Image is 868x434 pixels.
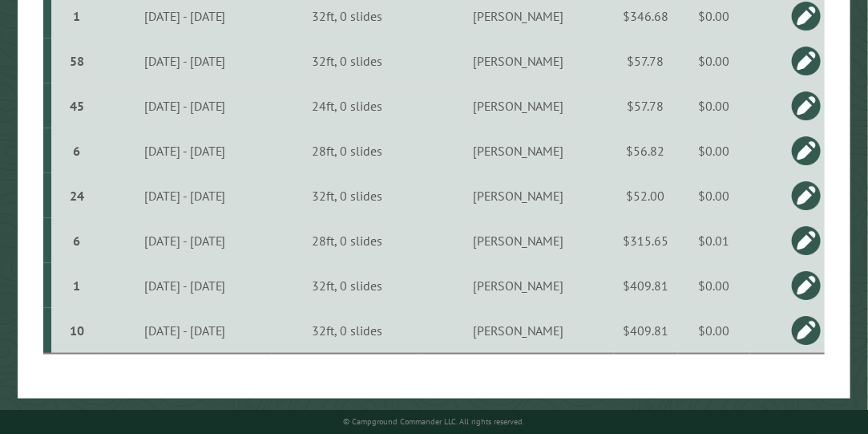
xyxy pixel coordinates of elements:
[678,83,751,128] td: $0.00
[422,83,613,128] td: [PERSON_NAME]
[614,218,678,263] td: $315.65
[58,322,95,339] div: 10
[101,53,269,69] div: [DATE] - [DATE]
[422,218,613,263] td: [PERSON_NAME]
[422,308,613,354] td: [PERSON_NAME]
[272,218,422,263] td: 28ft, 0 slides
[678,308,751,354] td: $0.00
[614,39,678,83] td: $57.78
[614,263,678,308] td: $409.81
[422,128,613,173] td: [PERSON_NAME]
[58,143,95,159] div: 6
[343,416,524,427] small: © Campground Commander LLC. All rights reserved.
[58,53,95,69] div: 58
[272,308,422,354] td: 32ft, 0 slides
[272,128,422,173] td: 28ft, 0 slides
[614,83,678,128] td: $57.78
[101,233,269,249] div: [DATE] - [DATE]
[101,278,269,294] div: [DATE] - [DATE]
[614,173,678,218] td: $52.00
[58,188,95,204] div: 24
[58,233,95,249] div: 6
[678,218,751,263] td: $0.01
[678,39,751,83] td: $0.00
[101,188,269,204] div: [DATE] - [DATE]
[422,39,613,83] td: [PERSON_NAME]
[614,128,678,173] td: $56.82
[678,128,751,173] td: $0.00
[58,98,95,114] div: 45
[101,98,269,114] div: [DATE] - [DATE]
[101,143,269,159] div: [DATE] - [DATE]
[272,83,422,128] td: 24ft, 0 slides
[101,8,269,24] div: [DATE] - [DATE]
[678,173,751,218] td: $0.00
[614,308,678,354] td: $409.81
[422,173,613,218] td: [PERSON_NAME]
[422,263,613,308] td: [PERSON_NAME]
[272,173,422,218] td: 32ft, 0 slides
[678,263,751,308] td: $0.00
[101,322,269,339] div: [DATE] - [DATE]
[272,263,422,308] td: 32ft, 0 slides
[58,278,95,294] div: 1
[272,39,422,83] td: 32ft, 0 slides
[58,8,95,24] div: 1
